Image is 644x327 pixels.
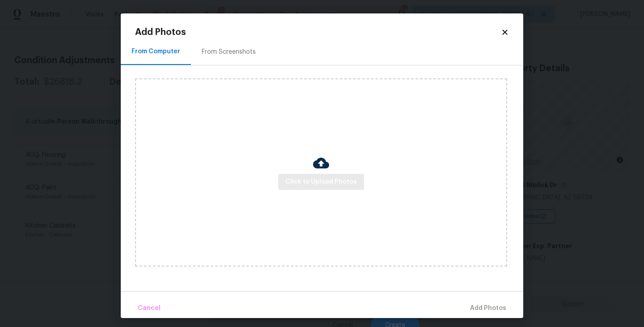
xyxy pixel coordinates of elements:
[278,174,364,190] button: Click to Upload Photos
[138,303,161,314] span: Cancel
[202,47,256,56] div: From Screenshots
[135,28,501,37] h2: Add Photos
[313,155,329,171] img: Cloud Upload Icon
[134,299,164,318] button: Cancel
[285,176,357,188] span: Click to Upload Photos
[131,47,180,56] div: From Computer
